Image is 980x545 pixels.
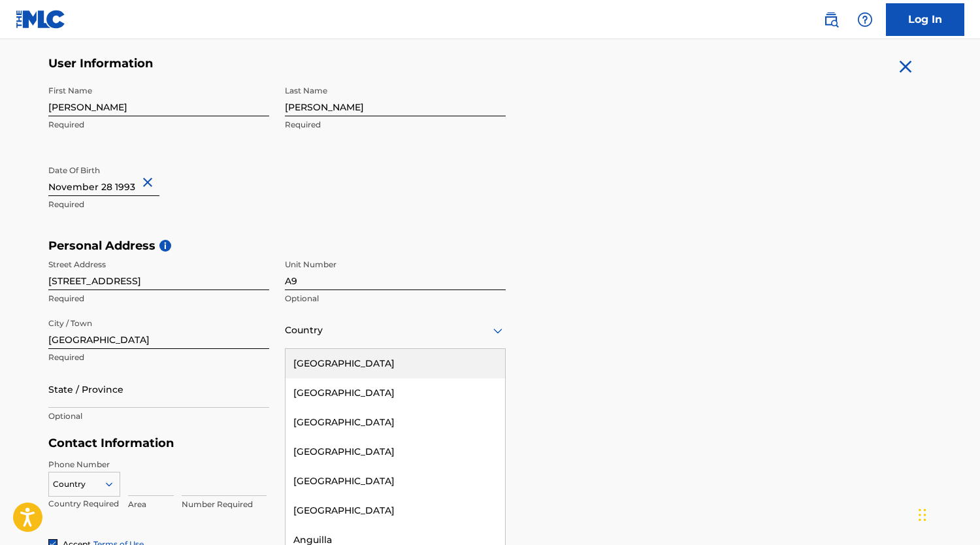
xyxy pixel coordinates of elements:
h5: Contact Information [48,436,506,451]
p: Required [48,119,269,131]
p: Number Required [182,499,267,510]
p: Optional [285,293,506,305]
img: close [895,56,916,77]
div: [GEOGRAPHIC_DATA] [286,467,505,496]
img: search [823,12,839,27]
img: help [857,12,873,27]
span: i [159,240,171,252]
img: MLC Logo [16,10,66,29]
a: Public Search [818,7,844,33]
p: Required [48,352,269,363]
p: Area [128,499,174,510]
p: Required [48,293,269,305]
div: Help [852,7,878,33]
p: Required [48,199,269,210]
h5: Personal Address [48,239,932,254]
div: [GEOGRAPHIC_DATA] [286,437,505,467]
button: Close [140,163,159,203]
p: Required [285,119,506,131]
a: Log In [886,3,964,36]
div: [GEOGRAPHIC_DATA] [286,378,505,408]
p: Country Required [48,498,120,510]
div: [GEOGRAPHIC_DATA] [286,408,505,437]
iframe: Chat Widget [915,482,980,545]
div: Drag [919,495,926,535]
div: [GEOGRAPHIC_DATA] [286,349,505,378]
h5: User Information [48,56,506,71]
div: [GEOGRAPHIC_DATA] [286,496,505,525]
p: Optional [48,410,269,422]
